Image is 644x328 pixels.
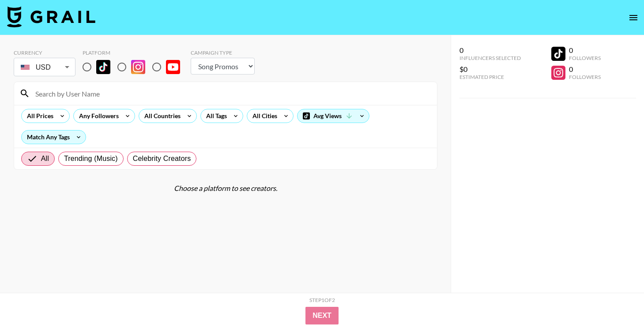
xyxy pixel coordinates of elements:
div: Any Followers [74,109,121,123]
div: Currency [14,49,75,56]
span: Celebrity Creators [133,153,191,164]
div: Step 1 of 2 [309,297,335,303]
iframe: Drift Widget Chat Controller [600,284,633,317]
div: Followers [569,74,601,80]
div: Choose a platform to see creators. [14,184,437,193]
img: Instagram [131,60,145,74]
div: 0 [459,46,521,55]
div: 0 [569,46,601,55]
span: Trending (Music) [64,153,118,164]
div: Platform [83,49,187,56]
img: YouTube [166,60,180,74]
div: Match Any Tags [22,130,86,144]
div: All Cities [247,109,279,123]
div: Influencers Selected [459,55,521,61]
input: Search by User Name [30,86,432,101]
div: $0 [459,65,521,74]
img: Grail Talent [7,6,95,27]
div: Estimated Price [459,74,521,80]
div: 0 [569,65,601,74]
div: USD [15,60,74,75]
div: All Countries [139,109,182,123]
div: All Prices [22,109,55,123]
button: Next [305,307,339,324]
div: All Tags [201,109,229,123]
div: Followers [569,55,601,61]
div: Avg Views [298,109,369,123]
button: open drawer [625,9,642,26]
img: TikTok [96,60,110,74]
span: All [41,153,49,164]
div: Campaign Type [191,49,255,56]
